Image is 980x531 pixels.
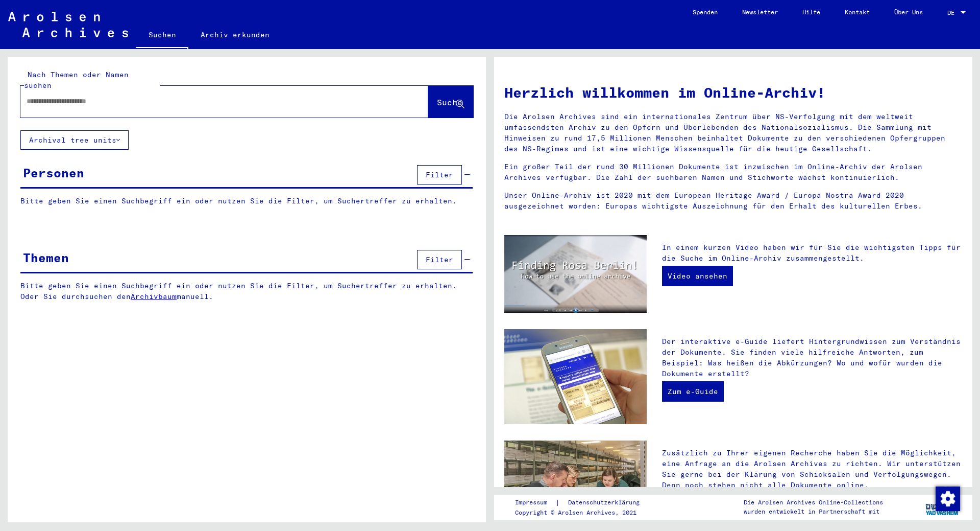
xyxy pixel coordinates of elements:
img: Zustimmung ändern [936,487,960,511]
a: Zum e-Guide [662,381,724,402]
img: eguide.jpg [504,329,647,424]
a: Video ansehen [662,266,733,286]
div: Personen [23,164,84,182]
mat-label: Nach Themen oder Namen suchen [24,70,129,90]
p: Ein großer Teil der rund 30 Millionen Dokumente ist inzwischen im Online-Archiv der Arolsen Archi... [504,161,962,183]
p: Zusätzlich zu Ihrer eigenen Recherche haben Sie die Möglichkeit, eine Anfrage an die Arolsen Arch... [662,448,962,491]
button: Archival tree units [20,130,129,150]
span: Filter [426,255,453,264]
a: Archivbaum [131,292,177,301]
button: Filter [417,250,462,269]
p: Bitte geben Sie einen Suchbegriff ein oder nutzen Sie die Filter, um Suchertreffer zu erhalten. O... [20,281,473,302]
p: Unser Online-Archiv ist 2020 mit dem European Heritage Award / Europa Nostra Award 2020 ausgezeic... [504,190,962,212]
a: Archiv erkunden [188,22,282,47]
a: Datenschutzerklärung [560,497,652,508]
button: Filter [417,165,462,184]
h1: Herzlich willkommen im Online-Archiv! [504,82,962,103]
button: Suche [428,86,473,118]
img: Arolsen_neg.svg [8,12,128,37]
p: In einem kurzen Video haben wir für Sie die wichtigsten Tipps für die Suche im Online-Archiv zusa... [662,242,962,264]
div: Themen [23,248,69,267]
img: yv_logo.png [923,494,962,520]
p: Copyright © Arolsen Archives, 2021 [515,508,652,517]
span: Suche [437,97,462,107]
div: | [515,497,652,508]
p: Die Arolsen Archives Online-Collections [744,498,883,507]
p: Die Arolsen Archives sind ein internationales Zentrum über NS-Verfolgung mit dem weltweit umfasse... [504,111,962,154]
a: Suchen [136,22,188,49]
a: Impressum [515,497,555,508]
p: Bitte geben Sie einen Suchbegriff ein oder nutzen Sie die Filter, um Suchertreffer zu erhalten. [20,196,473,206]
span: Filter [426,170,453,179]
img: video.jpg [504,235,647,313]
p: Der interaktive e-Guide liefert Hintergrundwissen zum Verständnis der Dokumente. Sie finden viele... [662,336,962,379]
div: Zustimmung ändern [935,486,960,511]
span: DE [947,9,959,16]
p: wurden entwickelt in Partnerschaft mit [744,507,883,516]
